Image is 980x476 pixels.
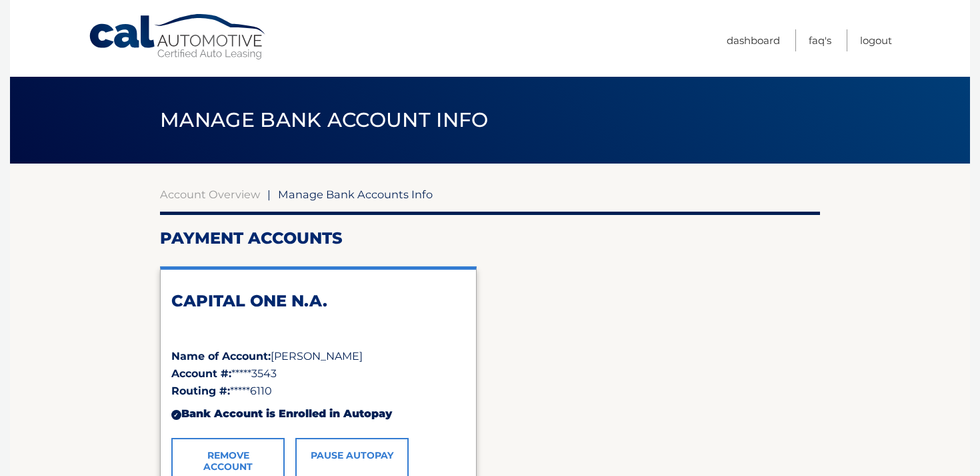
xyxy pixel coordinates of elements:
span: Manage Bank Accounts Info [278,188,433,201]
a: Logout [860,29,892,51]
a: Cal Automotive [88,13,268,61]
h2: Payment Accounts [160,228,820,248]
a: FAQ's [809,29,831,51]
a: Dashboard [727,29,780,51]
div: Bank Account is Enrolled in Autopay [171,400,465,428]
span: [PERSON_NAME] [271,350,363,363]
strong: Account #: [171,367,231,380]
a: Account Overview [160,188,260,201]
strong: Routing #: [171,385,230,397]
h2: CAPITAL ONE N.A. [171,291,465,311]
strong: Name of Account: [171,350,271,363]
span: | [267,188,271,201]
span: Manage Bank Account Info [160,107,489,132]
div: ✓ [171,410,181,420]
